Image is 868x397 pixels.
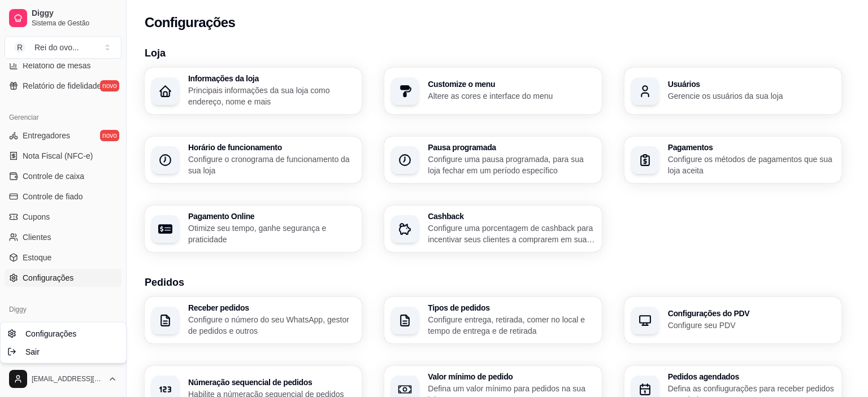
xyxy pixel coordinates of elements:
span: R [14,42,25,53]
span: Sair [25,346,40,357]
p: Otimize seu tempo, ganhe segurança e praticidade [188,223,355,245]
span: Controle de caixa [23,171,84,182]
span: Configurações [23,272,73,283]
p: Altere as cores e interface do menu [428,90,594,102]
span: Configurações [25,328,76,339]
p: Configure entrega, retirada, comer no local e tempo de entrega e de retirada [428,314,594,337]
h3: Pedidos agendados [668,373,835,381]
h3: Pausa programada [428,143,594,151]
span: Relatório de fidelidade [23,80,101,91]
p: Configure uma pausa programada, para sua loja fechar em um período específico [428,154,594,176]
span: Sistema de Gestão [32,19,117,28]
h3: Customize o menu [428,80,594,88]
span: Entregadores [23,130,70,141]
span: Estoque [23,252,51,263]
p: Principais informações da sua loja como endereço, nome e mais [188,85,355,107]
h3: Pagamento Online [188,212,355,220]
div: Rei do ovo ... [34,42,79,53]
h3: Configurações do PDV [668,309,835,317]
span: Controle de fiado [23,191,83,202]
h3: Informações da loja [188,75,355,82]
h3: Númeração sequencial de pedidos [188,378,355,386]
h3: Loja [145,45,841,61]
span: Cupons [23,211,50,223]
button: Select a team [5,36,121,59]
div: Gerenciar [5,108,121,126]
span: Clientes [23,232,51,243]
span: Nota Fiscal (NFC-e) [23,150,93,162]
span: Relatório de mesas [23,60,91,71]
h2: Configurações [145,14,235,32]
p: Gerencie os usuários da sua loja [668,90,835,102]
p: Configure seu PDV [668,320,835,331]
span: [EMAIL_ADDRESS][DOMAIN_NAME] [32,374,103,383]
div: Diggy [5,300,121,319]
h3: Receber pedidos [188,304,355,312]
p: Configure o cronograma de funcionamento da sua loja [188,154,355,176]
h3: Pagamentos [668,143,835,151]
h3: Pedidos [145,274,841,290]
h3: Horário de funcionamento [188,143,355,151]
h3: Valor mínimo de pedido [428,373,594,381]
h3: Usuários [668,80,835,88]
p: Configure o número do seu WhatsApp, gestor de pedidos e outros [188,314,355,337]
p: Configure os métodos de pagamentos que sua loja aceita [668,154,835,176]
span: Diggy [32,8,117,19]
p: Configure uma porcentagem de cashback para incentivar seus clientes a comprarem em sua loja [428,223,594,245]
h3: Cashback [428,212,594,220]
h3: Tipos de pedidos [428,304,594,312]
